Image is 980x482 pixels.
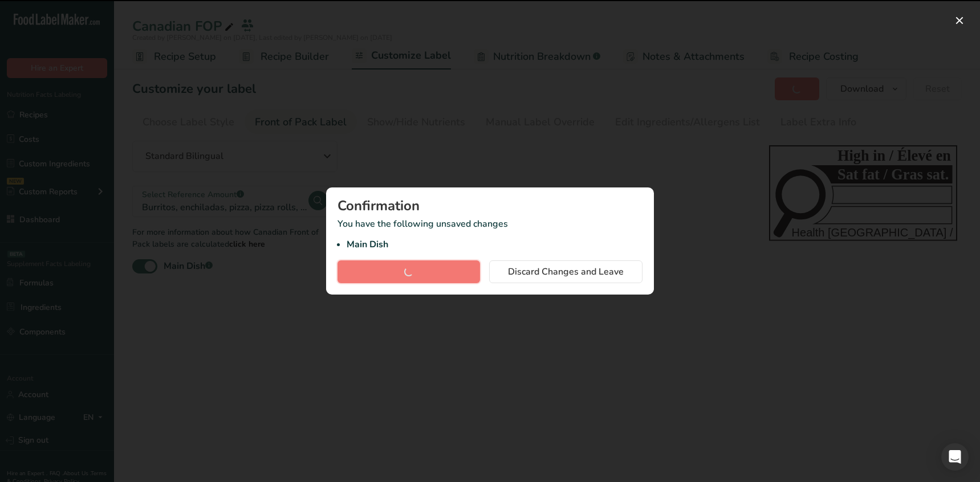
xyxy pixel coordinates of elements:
[489,260,643,283] button: Discard Changes and Leave
[941,443,969,471] div: Open Intercom Messenger
[337,199,643,213] div: Confirmation
[337,217,643,251] p: You have the following unsaved changes
[508,265,624,279] span: Discard Changes and Leave
[347,238,643,251] li: Main Dish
